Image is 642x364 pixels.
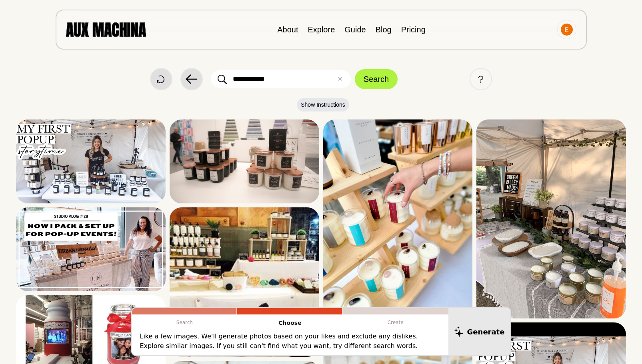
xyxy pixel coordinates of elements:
[180,68,203,90] button: Back
[343,314,448,330] p: Create
[308,25,335,34] a: Explore
[297,98,349,111] button: Show Instructions
[355,69,398,89] button: Search
[66,22,146,36] img: AUX MACHINA
[16,119,166,203] img: Search result
[237,314,343,332] p: Choose
[337,74,342,84] button: ✕
[170,207,319,357] img: Search result
[376,25,392,34] a: Blog
[323,119,473,318] img: Search result
[140,332,440,351] p: Like a few images. We'll generate photos based on your likes and exclude any dislikes. Explore si...
[476,119,626,318] img: Search result
[344,25,366,34] a: Guide
[401,25,426,34] a: Pricing
[170,119,319,203] img: Search result
[561,24,573,36] img: Avatar
[448,308,510,355] button: Generate
[16,207,166,291] img: Search result
[132,314,238,330] p: Search
[470,68,492,90] button: Help
[277,25,298,34] a: About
